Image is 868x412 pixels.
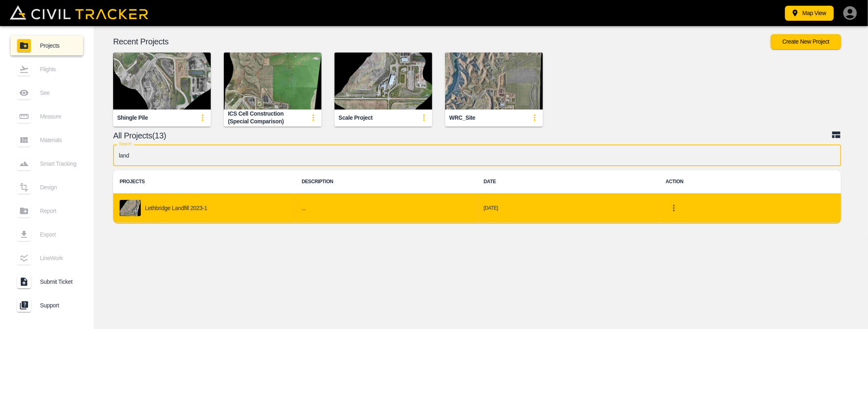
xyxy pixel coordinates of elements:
th: PROJECTS [113,170,295,193]
p: Lethbridge Landfill 2023-1 [145,205,207,211]
img: Civil Tracker [10,5,148,20]
button: Map View [785,6,834,21]
div: ICS Cell Construction (Special Comparison) [228,110,305,125]
table: project-list-table [113,170,841,223]
button: update-card-details [195,110,211,126]
span: Submit Ticket [40,278,77,285]
th: DATE [477,170,659,193]
button: update-card-details [305,110,321,126]
span: Projects [40,42,77,49]
img: Shingle Pile [113,53,211,110]
button: update-card-details [527,110,543,126]
p: Recent Projects [113,38,771,45]
button: update-card-details [416,110,432,126]
th: ACTION [659,170,841,193]
img: WRC_Site [445,53,543,110]
th: DESCRIPTION [295,170,477,193]
h6: ... [302,203,470,213]
div: WRC_Site [449,114,475,122]
div: Shingle Pile [117,114,148,122]
td: [DATE] [477,193,659,223]
span: Support [40,302,77,309]
p: All Projects(13) [113,132,831,139]
img: project-image [120,200,141,216]
a: Support [11,296,83,315]
button: Create New Project [771,34,841,49]
a: Submit Ticket [11,272,83,291]
a: Projects [11,36,83,55]
img: Scale Project [335,53,432,110]
img: ICS Cell Construction (Special Comparison) [224,53,321,110]
div: Scale Project [339,114,373,122]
